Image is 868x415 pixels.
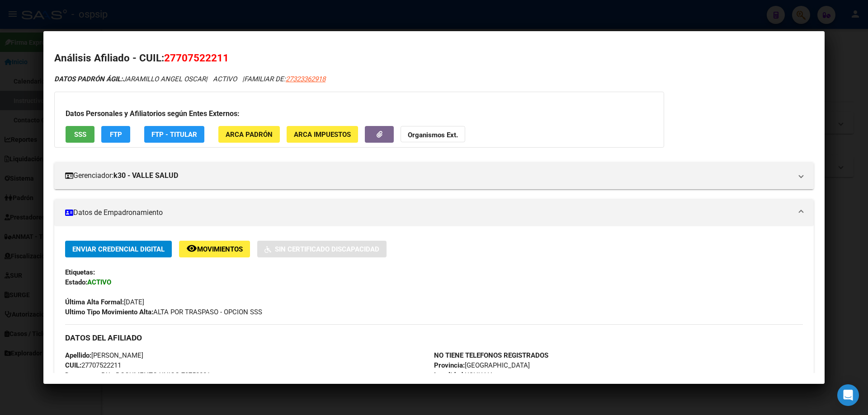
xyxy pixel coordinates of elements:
span: DU - DOCUMENTO UNICO 70752221 [65,371,210,379]
button: Movimientos [179,241,250,257]
button: Enviar Credencial Digital [65,241,172,257]
span: FTP - Titular [151,131,197,139]
strong: Última Alta Formal: [65,298,124,306]
strong: Ultimo Tipo Movimiento Alta: [65,308,153,316]
span: [PERSON_NAME] [65,351,143,359]
mat-expansion-panel-header: Datos de Empadronamiento [54,199,814,226]
strong: DATOS PADRÓN ÁGIL: [54,75,123,83]
strong: Localidad: [434,371,465,379]
strong: Documento: [65,371,101,379]
span: SSS [74,131,86,139]
button: FTP [101,126,130,143]
strong: CUIL: [65,361,81,369]
mat-panel-title: Gerenciador: [65,170,792,181]
strong: Apellido: [65,351,91,359]
strong: NO TIENE TELEFONOS REGISTRADOS [434,351,548,359]
h3: DATOS DEL AFILIADO [65,333,803,343]
div: Open Intercom Messenger [837,384,859,406]
span: 27707522211 [164,52,229,64]
button: ARCA Impuestos [287,126,358,143]
span: FTP [110,131,122,139]
button: FTP - Titular [144,126,204,143]
h2: Análisis Afiliado - CUIL: [54,51,814,66]
i: | ACTIVO | [54,75,325,83]
mat-panel-title: Datos de Empadronamiento [65,207,792,218]
mat-expansion-panel-header: Gerenciador:k30 - VALLE SALUD [54,162,814,189]
mat-icon: remove_red_eye [186,243,197,254]
span: 27707522211 [65,361,121,369]
span: USHUAIA [434,371,494,379]
span: FAMILIAR DE: [244,75,325,83]
span: Enviar Credencial Digital [72,245,165,253]
strong: k30 - VALLE SALUD [113,170,178,181]
span: Movimientos [197,245,243,253]
button: ARCA Padrón [218,126,280,143]
h3: Datos Personales y Afiliatorios según Entes Externos: [66,108,653,119]
span: ARCA Padrón [226,131,273,139]
strong: Organismos Ext. [408,131,458,139]
strong: Estado: [65,278,87,286]
button: Sin Certificado Discapacidad [257,241,387,257]
button: SSS [66,126,94,143]
span: Sin Certificado Discapacidad [275,245,379,253]
span: ALTA POR TRASPASO - OPCION SSS [65,308,262,316]
strong: Provincia: [434,361,465,369]
span: [DATE] [65,298,144,306]
button: Organismos Ext. [401,126,465,143]
strong: ACTIVO [87,278,111,286]
span: ARCA Impuestos [294,131,351,139]
strong: Etiquetas: [65,268,95,276]
span: [GEOGRAPHIC_DATA] [434,361,530,369]
span: 27323362918 [286,75,325,83]
span: JARAMILLO ANGEL OSCAR [54,75,206,83]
